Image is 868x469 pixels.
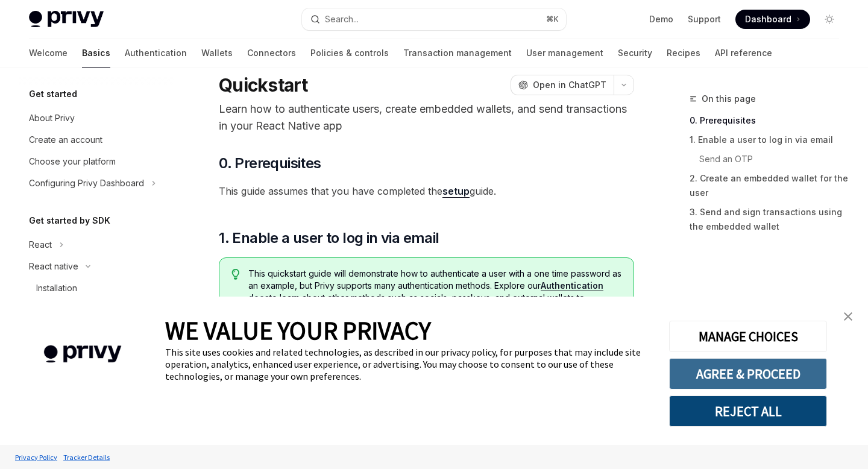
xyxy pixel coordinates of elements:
span: This guide assumes that you have completed the guide. [219,183,634,200]
svg: Tip [231,269,240,280]
a: Authentication [125,39,187,68]
a: setup [442,185,470,198]
a: Basics [82,39,110,68]
a: Connectors [247,39,296,68]
a: Security [618,39,652,68]
a: User management [526,39,603,68]
a: Installation [19,277,174,299]
a: Create an account [19,129,174,151]
button: MANAGE CHOICES [669,321,827,352]
button: AGREE & PROCEED [669,358,827,389]
a: 3. Send and sign transactions using the embedded wallet [690,203,849,236]
a: Policies & controls [310,39,389,68]
button: Search...⌘K [302,8,565,30]
button: REJECT ALL [669,395,827,427]
div: Create an account [29,133,102,147]
span: ⌘ K [546,14,559,24]
a: close banner [836,304,860,329]
a: Support [688,13,721,25]
div: Search... [325,12,359,27]
span: 0. Prerequisites [219,154,321,173]
a: Dashboard [735,10,810,29]
h5: Get started [29,87,77,101]
img: light logo [29,11,104,28]
a: 0. Prerequisites [690,111,849,130]
button: Open in ChatGPT [511,75,614,95]
a: Privacy Policy [12,447,60,468]
a: Demo [649,13,673,25]
div: Configuring Privy Dashboard [29,176,144,190]
button: Toggle dark mode [820,10,839,29]
div: This site uses cookies and related technologies, as described in our privacy policy, for purposes... [165,346,651,382]
a: Wallets [201,39,233,68]
span: This quickstart guide will demonstrate how to authenticate a user with a one time password as an ... [248,268,621,316]
div: React native [29,259,78,274]
span: 1. Enable a user to log in via email [219,228,439,248]
a: Send an OTP [699,150,849,169]
a: API reference [715,39,772,68]
span: Open in ChatGPT [533,79,606,91]
span: WE VALUE YOUR PRIVACY [165,315,431,346]
a: Choose your platform [19,151,174,172]
h5: Get started by SDK [29,213,110,228]
a: 1. Enable a user to log in via email [690,130,849,150]
p: Learn how to authenticate users, create embedded wallets, and send transactions in your React Nat... [219,101,634,134]
a: Welcome [29,39,68,68]
a: Tracker Details [60,447,113,468]
span: On this page [702,92,756,106]
h1: Quickstart [219,74,308,96]
div: Choose your platform [29,154,116,169]
a: About Privy [19,107,174,129]
div: React [29,238,52,252]
img: company logo [18,328,147,380]
a: 2. Create an embedded wallet for the user [690,169,849,203]
div: Installation [36,281,77,295]
span: Dashboard [745,13,791,25]
a: Transaction management [403,39,512,68]
div: About Privy [29,111,75,125]
img: close banner [844,312,852,321]
a: Recipes [667,39,700,68]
